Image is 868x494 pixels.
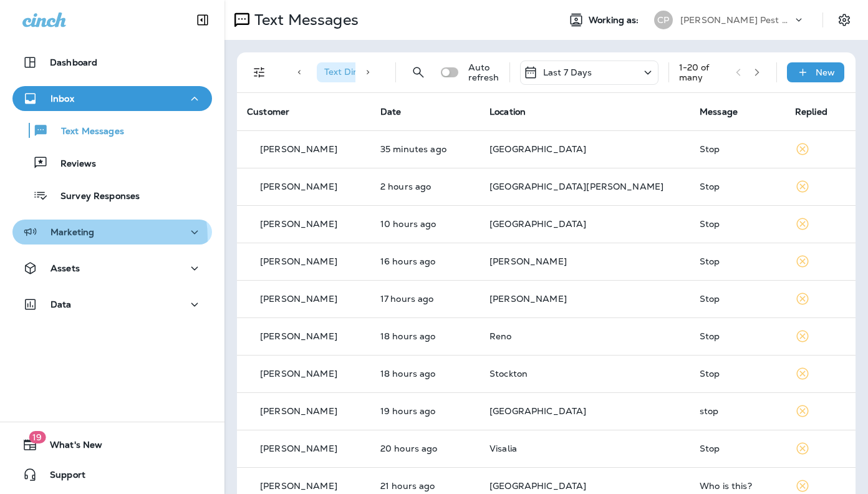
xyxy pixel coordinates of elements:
button: Dashboard [12,50,212,75]
div: Stop [700,369,775,379]
p: Aug 11, 2025 02:11 PM [380,406,470,416]
div: Stop [700,331,775,341]
p: Reviews [48,158,96,170]
p: Aug 12, 2025 09:11 AM [380,144,470,154]
span: Message [700,106,738,117]
p: Text Messages [49,126,124,138]
p: [PERSON_NAME] [260,256,337,266]
p: Survey Responses [48,191,140,203]
p: [PERSON_NAME] [260,406,337,416]
div: Stop [700,144,775,154]
button: Collapse Sidebar [185,7,220,32]
p: [PERSON_NAME] [260,443,337,453]
div: 1 - 20 of many [679,62,726,82]
p: Aug 11, 2025 10:48 PM [380,219,470,229]
p: Aug 11, 2025 04:22 PM [380,294,470,304]
span: Replied [795,106,827,117]
span: Reno [489,331,512,342]
p: Aug 12, 2025 07:09 AM [380,182,470,191]
button: Settings [833,9,856,31]
p: Data [51,299,72,309]
span: Text Direction : Incoming [324,66,423,77]
p: Aug 11, 2025 04:49 PM [380,256,470,266]
button: Data [12,292,212,317]
p: Text Messages [249,11,359,29]
span: Customer [247,106,289,117]
span: Location [489,106,526,117]
div: Stop [700,256,775,266]
p: [PERSON_NAME] [260,182,337,191]
span: Date [380,106,402,117]
button: Search Messages [406,60,431,85]
p: Inbox [51,94,74,104]
span: [GEOGRAPHIC_DATA][PERSON_NAME] [489,181,663,192]
div: Stop [700,294,775,304]
div: Stop [700,219,775,229]
button: 19What's New [12,432,212,457]
div: Who is this? [700,481,775,491]
p: Last 7 Days [543,67,592,77]
p: Dashboard [50,57,97,67]
p: [PERSON_NAME] [260,331,337,341]
span: [PERSON_NAME] [489,293,567,304]
p: Aug 11, 2025 12:31 PM [380,481,470,491]
p: Aug 11, 2025 02:59 PM [380,331,470,341]
button: Inbox [12,86,212,111]
span: 19 [29,431,46,443]
div: Text Direction:Incoming [317,62,444,82]
p: Aug 11, 2025 12:50 PM [380,443,470,453]
span: [GEOGRAPHIC_DATA] [489,218,586,230]
p: [PERSON_NAME] [260,219,337,229]
p: Marketing [51,227,94,237]
div: CP [654,11,673,29]
p: New [816,67,835,77]
button: Assets [12,256,212,281]
span: [GEOGRAPHIC_DATA] [489,405,586,417]
p: Assets [51,263,80,273]
span: [GEOGRAPHIC_DATA] [489,480,586,492]
div: Stop [700,182,775,191]
button: Reviews [12,150,212,176]
span: Visalia [489,443,517,454]
p: [PERSON_NAME] Pest Control [680,15,793,25]
button: Filters [247,60,272,85]
button: Survey Responses [12,182,212,208]
button: Support [12,462,212,487]
button: Text Messages [12,117,212,143]
p: [PERSON_NAME] [260,481,337,491]
span: Stockton [489,368,528,379]
span: [PERSON_NAME] [489,256,567,267]
span: What's New [37,440,102,455]
span: Working as: [589,15,642,26]
div: Stop [700,443,775,453]
p: Auto refresh [468,62,499,82]
p: Aug 11, 2025 02:52 PM [380,369,470,379]
span: Support [37,470,85,485]
p: [PERSON_NAME] [260,144,337,154]
p: [PERSON_NAME] [260,369,337,379]
div: stop [700,406,775,416]
span: [GEOGRAPHIC_DATA] [489,143,586,155]
button: Marketing [12,220,212,245]
p: [PERSON_NAME] [260,294,337,304]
